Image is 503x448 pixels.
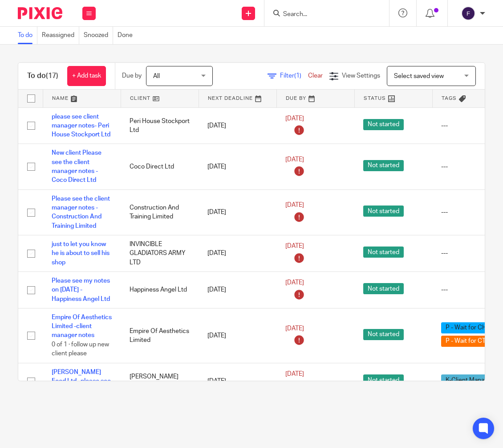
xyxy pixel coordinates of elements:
[52,241,110,266] a: just to let you know he is about to sell his shop
[121,189,199,235] td: Construction And Training Limited
[199,271,276,308] td: [DATE]
[363,329,404,340] span: Not started
[67,66,106,86] a: + Add task
[84,27,113,44] a: Snoozed
[122,71,142,80] p: Due by
[285,115,304,122] span: [DATE]
[280,73,308,79] span: Filter
[121,144,199,189] td: Coco Direct Ltd
[199,189,276,235] td: [DATE]
[52,369,111,394] a: [PERSON_NAME] Food Ltd- please see the note
[46,72,58,79] span: (17)
[121,363,199,399] td: [PERSON_NAME] Food Ltd
[52,278,110,302] a: Please see my notes on [DATE] - Happiness Angel Ltd
[308,73,323,79] a: Clear
[363,247,404,258] span: Not started
[199,235,276,271] td: [DATE]
[52,341,109,357] span: 0 of 1 · follow up new client please
[52,196,110,229] a: Please see the client manager notes - Construction And Training Limited
[199,144,276,189] td: [DATE]
[18,27,37,44] a: To do
[199,363,276,399] td: [DATE]
[52,114,110,138] a: please see client manager notes- Peri House Stockport Ltd
[18,7,62,19] img: Pixie
[441,374,498,386] span: K-Client Manager
[285,279,304,286] span: [DATE]
[363,119,404,130] span: Not started
[42,27,79,44] a: Reassigned
[363,374,404,386] span: Not started
[285,202,304,208] span: [DATE]
[121,235,199,271] td: INVINCIBLE GLADIATORS ARMY LTD
[363,160,404,171] span: Not started
[52,150,101,183] a: New client Please see the client manager notes - Coco Direct Ltd
[342,73,380,79] span: View Settings
[285,325,304,332] span: [DATE]
[118,27,137,44] a: Done
[52,314,112,339] a: Empire Of Aesthetics Limited -client manager notes
[199,308,276,363] td: [DATE]
[294,73,301,79] span: (1)
[461,6,475,21] img: svg%3E
[363,206,404,217] span: Not started
[121,308,199,363] td: Empire Of Aesthetics Limited
[285,156,304,163] span: [DATE]
[441,336,503,347] span: P - Wait for CT UTR
[394,73,444,79] span: Select saved view
[121,271,199,308] td: Happiness Angel Ltd
[121,107,199,144] td: Peri House Stockport Ltd
[282,11,362,19] input: Search
[285,243,304,249] span: [DATE]
[27,71,58,81] h1: To do
[442,96,457,101] span: Tags
[363,283,404,294] span: Not started
[285,371,304,377] span: [DATE]
[199,107,276,144] td: [DATE]
[153,73,160,79] span: All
